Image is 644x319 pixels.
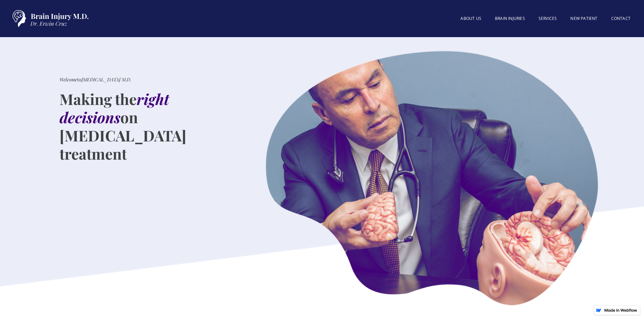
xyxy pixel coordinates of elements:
h1: Making the on [MEDICAL_DATA] treatment [59,90,239,163]
a: SERVICES [532,12,564,25]
a: Contact [604,12,637,25]
img: Made in Webflow [604,309,637,312]
em: Welcome [59,76,77,83]
em: [MEDICAL_DATA] M.D. [81,76,131,83]
a: home [7,7,91,30]
div: to [59,76,131,83]
em: right decisions [59,89,169,127]
a: BRAIN INJURIES [488,12,532,25]
a: New patient [564,12,604,25]
a: About US [454,12,488,25]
